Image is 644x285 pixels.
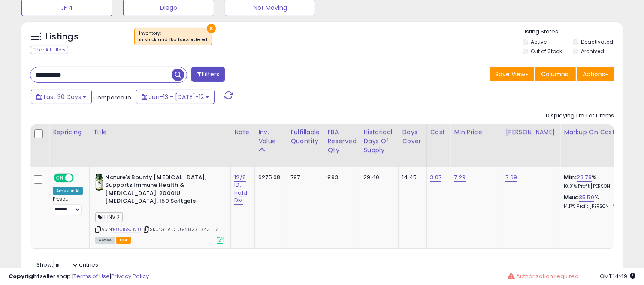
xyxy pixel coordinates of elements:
[113,226,141,233] a: B00159JNIU
[45,31,79,43] h5: Listings
[454,128,498,137] div: Min Price
[9,272,40,280] strong: Copyright
[564,128,638,137] div: Markup on Cost
[149,93,204,101] span: Jun-13 - [DATE]-12
[139,30,207,43] span: Inventory :
[564,183,635,189] p: 10.01% Profit [PERSON_NAME]
[560,124,642,167] th: The percentage added to the cost of goods (COGS) that forms the calculator for Min & Max prices.
[53,128,86,137] div: Repricing
[95,174,224,243] div: ASIN:
[95,174,103,191] img: 414iAeuTSfL._SL40_.jpg
[258,128,283,146] div: Inv. value
[136,90,215,104] button: Jun-13 - [DATE]-12
[111,272,149,280] a: Privacy Policy
[523,28,623,36] p: Listing States:
[116,237,131,244] span: FBA
[93,128,227,137] div: Title
[93,93,133,102] span: Compared to:
[95,237,115,244] span: All listings currently available for purchase on Amazon
[30,46,68,54] div: Clear All Filters
[430,173,442,182] a: 3.07
[142,226,218,233] span: | SKU: G-VIC-092823-3.43-117
[258,174,280,181] div: 6275.08
[328,128,357,155] div: FBA Reserved Qty
[505,128,556,137] div: [PERSON_NAME]
[402,174,420,181] div: 14.45
[454,173,466,182] a: 7.29
[490,67,534,81] button: Save View
[564,193,579,201] b: Max:
[9,273,149,281] div: seller snap | |
[290,128,320,146] div: Fulfillable Quantity
[564,174,635,189] div: %
[546,112,614,120] div: Displaying 1 to 1 of 1 items
[564,204,635,210] p: 14.17% Profit [PERSON_NAME]
[541,70,568,78] span: Columns
[328,174,354,181] div: 993
[105,174,209,207] b: Nature's Bounty [MEDICAL_DATA], Supports Immune Health & [MEDICAL_DATA], 2000IU [MEDICAL_DATA], 1...
[36,261,98,269] span: Show: entries
[234,173,247,205] a: 12/8 ID: hold DM
[95,212,122,222] span: H.INV.2
[579,193,594,202] a: 35.50
[73,174,86,181] span: OFF
[564,173,577,181] b: Min:
[600,272,635,280] span: 2025-08-12 14:49 GMT
[363,128,395,155] div: Historical Days Of Supply
[430,128,447,137] div: Cost
[363,174,392,181] div: 29.40
[234,128,251,137] div: Note
[53,187,83,195] div: Amazon AI
[290,174,317,181] div: 797
[531,48,562,55] label: Out of Stock
[53,196,83,216] div: Preset:
[44,93,81,101] span: Last 30 Days
[191,67,225,82] button: Filters
[564,194,635,210] div: %
[54,174,65,181] span: ON
[516,272,579,280] span: Authorization required
[139,37,207,43] div: in stock and fba backordered
[535,67,576,81] button: Columns
[577,67,614,81] button: Actions
[505,173,517,182] a: 7.69
[31,90,92,104] button: Last 30 Days
[402,128,423,146] div: Days Cover
[581,48,604,55] label: Archived
[581,38,613,45] label: Deactivated
[73,272,110,280] a: Terms of Use
[577,173,592,182] a: 23.78
[207,24,216,33] button: ×
[531,38,547,45] label: Active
